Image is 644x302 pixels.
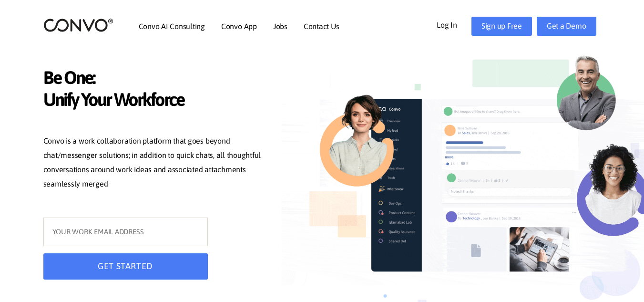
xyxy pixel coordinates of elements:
a: Log In [437,17,471,32]
a: Get a Demo [537,17,596,36]
span: Unify Your Workforce [43,89,267,113]
button: GET STARTED [43,253,208,280]
input: YOUR WORK EMAIL ADDRESS [43,218,208,246]
img: logo_2.png [43,18,113,32]
a: Contact Us [304,22,339,30]
span: Be One: [43,67,267,91]
a: Convo AI Consulting [139,22,205,30]
a: Convo App [221,22,257,30]
p: Convo is a work collaboration platform that goes beyond chat/messenger solutions; in addition to ... [43,134,267,193]
a: Jobs [273,22,287,30]
a: Sign up Free [471,17,532,36]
